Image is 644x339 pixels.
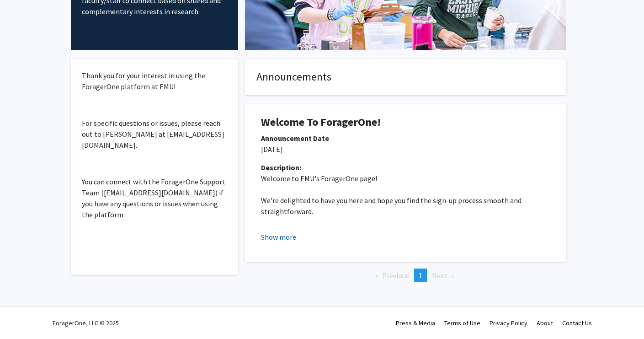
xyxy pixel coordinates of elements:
[382,271,409,280] span: Previous
[7,298,39,332] iframe: Chat
[419,271,422,280] span: 1
[490,319,527,327] a: Privacy Policy
[562,319,592,327] a: Contact Us
[53,307,119,339] div: ForagerOne, LLC © 2025
[245,269,566,282] ul: Pagination
[396,319,435,327] a: Press & Media
[82,177,225,219] span: You can connect with the ForagerOne Support Team ([EMAIL_ADDRESS][DOMAIN_NAME]) if you have any q...
[261,133,550,144] div: Announcement Date
[261,231,296,242] button: Show more
[256,70,555,84] h4: Announcements
[261,162,550,173] div: Description:
[261,144,550,155] p: [DATE]
[82,70,228,92] p: Thank you for your interest in using the ForagerOne platform at EMU!
[261,196,523,216] span: We're delighted to have you here and hope you find the sign-up process smooth and straightforward.
[537,319,553,327] a: About
[261,116,550,129] h1: Welcome To ForagerOne!
[432,271,447,280] span: Next
[82,118,228,151] p: For specific questions or issues, please reach out to [PERSON_NAME] at [EMAIL_ADDRESS][DOMAIN_NAME].
[444,319,480,327] a: Terms of Use
[261,173,550,184] p: Welcome to EMU's ForagerOne page!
